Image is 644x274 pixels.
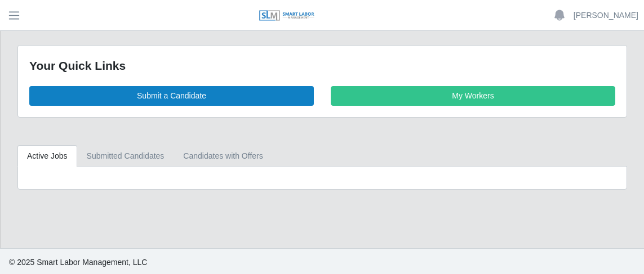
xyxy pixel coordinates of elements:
[77,145,174,167] a: Submitted Candidates
[331,86,615,106] a: My Workers
[259,10,315,22] img: SLM Logo
[574,10,638,21] a: [PERSON_NAME]
[29,57,615,75] div: Your Quick Links
[9,258,147,267] span: © 2025 Smart Labor Management, LLC
[29,86,314,106] a: Submit a Candidate
[174,145,272,167] a: Candidates with Offers
[17,145,77,167] a: Active Jobs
